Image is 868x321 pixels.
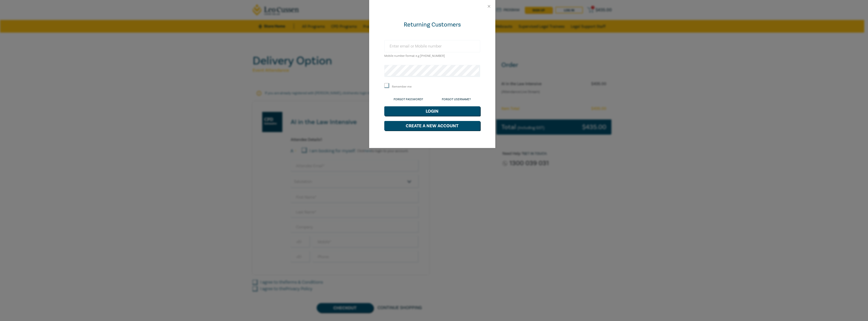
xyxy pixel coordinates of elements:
[487,4,491,9] button: Close
[384,121,480,131] button: Create a New Account
[394,97,423,101] a: Forgot Password?
[392,85,412,89] label: Remember me
[384,21,480,29] div: Returning Customers
[442,97,471,101] a: Forgot Username?
[384,106,480,116] button: Login
[384,54,445,58] small: Mobile number format e.g [PHONE_NUMBER]
[384,40,480,52] input: Enter email or Mobile number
